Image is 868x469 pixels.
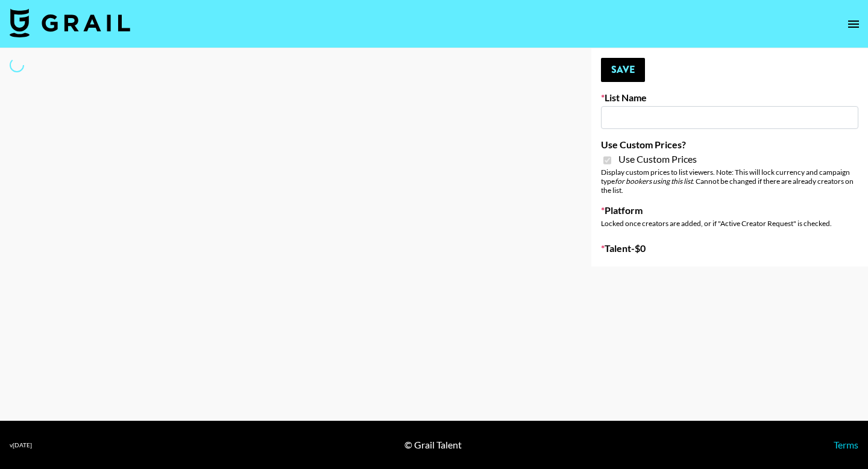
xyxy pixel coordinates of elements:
div: v [DATE] [10,441,32,449]
button: Save [601,58,645,82]
div: Display custom prices to list viewers. Note: This will lock currency and campaign type . Cannot b... [601,168,858,195]
label: Talent - $ 0 [601,242,858,254]
a: Terms [834,439,858,450]
span: Use Custom Prices [618,153,697,165]
label: Use Custom Prices? [601,139,858,151]
img: Grail Talent [10,8,130,37]
label: List Name [601,92,858,104]
div: Locked once creators are added, or if "Active Creator Request" is checked. [601,219,858,228]
label: Platform [601,204,858,216]
div: © Grail Talent [404,439,462,451]
button: open drawer [841,12,866,36]
em: for bookers using this list [615,177,693,186]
